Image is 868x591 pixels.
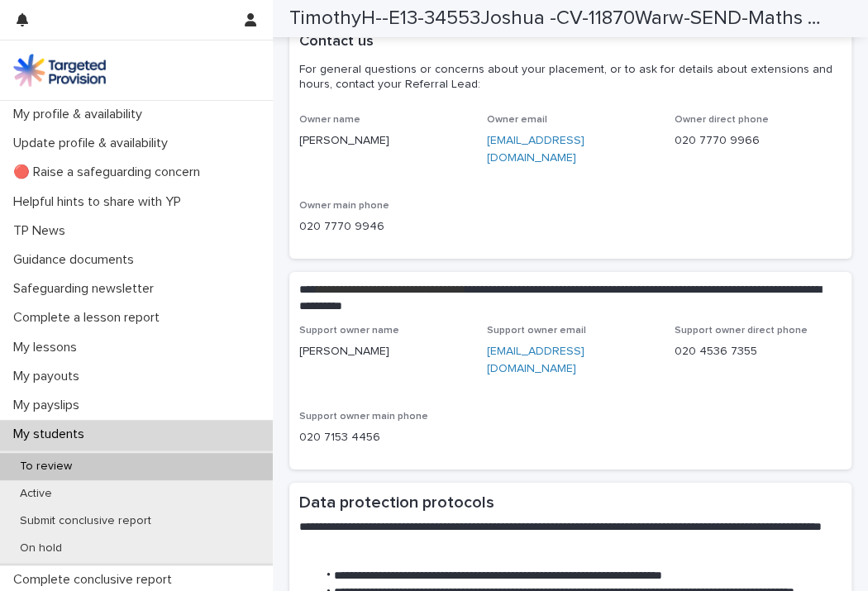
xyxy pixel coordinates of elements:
p: [PERSON_NAME] [299,132,467,150]
span: Owner name [299,115,360,125]
span: Support owner direct phone [674,326,807,336]
p: Submit conclusive report [7,514,165,528]
p: [PERSON_NAME] [299,343,467,360]
p: Helpful hints to share with YP [7,194,194,210]
p: Complete conclusive report [7,572,185,588]
p: To review [7,460,85,474]
img: M5nRWzHhSzIhMunXDL62 [13,54,106,87]
span: Support owner name [299,326,399,336]
span: Support owner email [487,326,586,336]
p: 🔴 Raise a safeguarding concern [7,164,213,180]
h2: Data protection protocols [299,493,842,512]
p: Complete a lesson report [7,310,173,326]
p: 020 4536 7355 [674,343,842,360]
p: Active [7,487,65,501]
p: My payslips [7,398,93,413]
a: [EMAIL_ADDRESS][DOMAIN_NAME] [487,135,584,164]
h2: Contact us [299,33,374,51]
p: On hold [7,541,75,555]
p: 020 7770 9946 [299,218,467,236]
span: Support owner main phone [299,412,428,422]
a: [EMAIL_ADDRESS][DOMAIN_NAME] [487,346,584,374]
p: 020 7770 9966 [674,132,842,150]
h2: TimothyH--E13-34553Joshua -CV-11870Warw-SEND-Maths KS2 English KS2 Science KS2 Mentoring-16052 [289,7,832,31]
p: Safeguarding newsletter [7,281,167,297]
p: My students [7,427,98,442]
span: Owner main phone [299,201,389,211]
p: 020 7153 4456 [299,429,467,446]
span: Owner email [487,115,547,125]
p: My profile & availability [7,107,155,122]
p: Update profile & availability [7,136,181,151]
p: Guidance documents [7,252,147,268]
p: TP News [7,223,79,239]
span: Owner direct phone [674,115,768,125]
p: My lessons [7,340,90,355]
p: My payouts [7,369,93,384]
p: For general questions or concerns about your placement, or to ask for details about extensions an... [299,62,835,92]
